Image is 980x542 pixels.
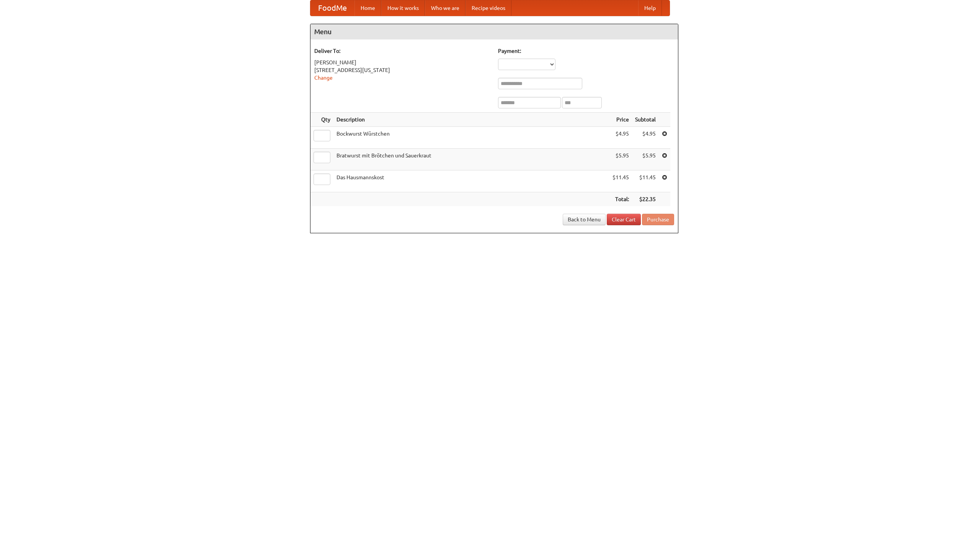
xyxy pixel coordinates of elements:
[638,0,662,16] a: Help
[310,113,333,127] th: Qty
[381,0,425,16] a: How it works
[632,170,659,192] td: $11.45
[333,113,609,127] th: Description
[632,127,659,149] td: $4.95
[314,66,490,74] div: [STREET_ADDRESS][US_STATE]
[314,47,490,55] h5: Deliver To:
[609,170,632,192] td: $11.45
[314,59,490,66] div: [PERSON_NAME]
[425,0,465,16] a: Who we are
[563,214,606,225] a: Back to Menu
[642,214,674,225] button: Purchase
[310,24,678,39] h4: Menu
[632,149,659,170] td: $5.95
[609,192,632,206] th: Total:
[314,75,333,81] a: Change
[465,0,511,16] a: Recipe videos
[632,192,659,206] th: $22.35
[632,113,659,127] th: Subtotal
[607,214,641,225] a: Clear Cart
[609,113,632,127] th: Price
[333,149,609,170] td: Bratwurst mit Brötchen und Sauerkraut
[310,0,354,16] a: FoodMe
[354,0,381,16] a: Home
[333,170,609,192] td: Das Hausmannskost
[609,127,632,149] td: $4.95
[498,47,674,55] h5: Payment:
[609,149,632,170] td: $5.95
[333,127,609,149] td: Bockwurst Würstchen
